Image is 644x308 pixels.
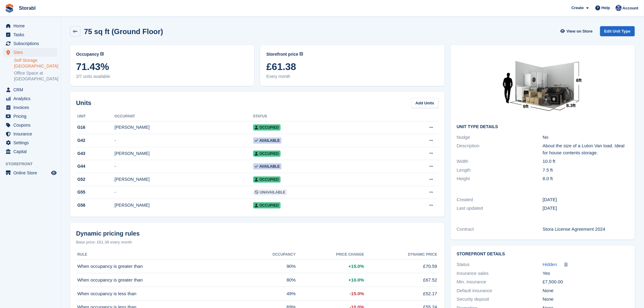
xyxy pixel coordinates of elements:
div: G42 [76,137,114,144]
td: When occupancy is greater than [76,260,239,273]
span: Subscriptions [13,39,50,48]
div: Description [457,142,543,156]
a: menu [3,94,58,103]
img: 75.jpg [497,51,588,120]
span: Create [572,5,584,11]
div: No [543,134,629,141]
a: menu [3,39,58,48]
a: Add Units [411,98,438,108]
a: Edit Unit Type [600,26,635,36]
span: Sites [13,48,50,57]
th: Status [253,112,388,121]
div: G43 [76,150,114,157]
td: - [114,160,253,173]
div: Created [457,196,543,203]
span: Settings [13,138,50,147]
a: View on Store [560,26,595,36]
div: 10.0 ft [543,158,629,165]
a: menu [3,138,58,147]
div: None [543,287,629,294]
th: Occupant [114,112,253,121]
span: Capital [13,147,50,156]
div: Dynamic pricing rules [76,229,439,238]
div: G44 [76,163,114,170]
th: Unit [76,112,114,121]
span: Price change [336,252,364,257]
span: Pricing [13,112,50,121]
div: Status [457,261,543,268]
div: Last updated [457,205,543,212]
span: +15.0% [348,263,364,270]
div: Height [457,175,543,182]
div: Yes [543,270,629,277]
span: Occupied [253,124,281,131]
span: Insurance [13,130,50,138]
span: 90% [287,263,296,270]
img: icon-info-grey-7440780725fd019a000dd9b08b2336e03edf1995a4989e88bcd33f0948082b44.svg [100,52,104,56]
span: Coupons [13,121,50,129]
img: stora-icon-8386f47178a22dfd0bd8f6a31ec36ba5ce8667c1dd55bd0f319d3a0aa187defe.svg [5,4,14,13]
a: menu [3,30,58,39]
a: Storabl [16,3,38,13]
div: G58 [76,202,114,208]
a: menu [3,121,58,129]
div: Nudge [457,134,543,141]
div: [PERSON_NAME] [114,176,253,183]
div: Contract [457,226,543,233]
span: 71.43% [76,61,248,72]
span: Occupied [253,151,281,157]
span: £67.52 [423,277,437,284]
span: Unavailable [253,189,287,195]
span: Home [13,22,50,30]
a: menu [3,130,58,138]
span: Help [602,5,610,11]
a: menu [3,86,58,94]
div: About the size of a Luton Van load. Ideal for house contents storage. [543,142,629,156]
td: When occupancy is greater than [76,273,239,287]
span: Occupancy [272,252,296,257]
span: Account [623,5,639,11]
span: Storefront price [266,51,298,58]
div: [PERSON_NAME] [114,150,253,157]
span: 2/7 units available [76,73,248,80]
div: 8.0 ft [543,175,629,182]
a: menu [3,147,58,156]
span: Every month [266,73,438,80]
div: Width [457,158,543,165]
span: Dynamic price [408,252,437,257]
a: menu [3,103,58,112]
span: Analytics [13,94,50,103]
span: View on Store [567,28,593,34]
div: G16 [76,124,114,131]
a: menu [3,48,58,57]
div: Stora License Agreement 2024 [543,226,629,233]
td: - [114,186,253,199]
a: menu [3,112,58,121]
span: Occupied [253,202,281,208]
span: Available [253,138,282,144]
a: menu [3,22,58,30]
div: [PERSON_NAME] [114,202,253,208]
h2: 75 sq ft (Ground Floor) [84,27,163,36]
div: [DATE] [543,205,629,212]
td: When occupancy is less than [76,287,239,301]
div: [DATE] [543,196,629,203]
div: Min. insurance [457,278,543,285]
span: £61.38 [266,61,438,72]
div: 7.5 ft [543,167,629,174]
td: - [114,134,253,147]
div: G55 [76,189,114,195]
span: 49% [287,290,296,297]
a: Preview store [50,169,58,177]
a: menu [3,169,58,177]
span: CRM [13,86,50,94]
div: Security deposit [457,296,543,303]
div: Base price: £61.38 every month [76,239,439,245]
a: Hidden [543,261,557,268]
div: G52 [76,176,114,183]
a: Office Space at [GEOGRAPHIC_DATA] [14,70,58,82]
span: Available [253,163,282,170]
h2: Units [76,98,91,107]
span: £70.59 [423,263,437,270]
th: Rule [76,250,239,260]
